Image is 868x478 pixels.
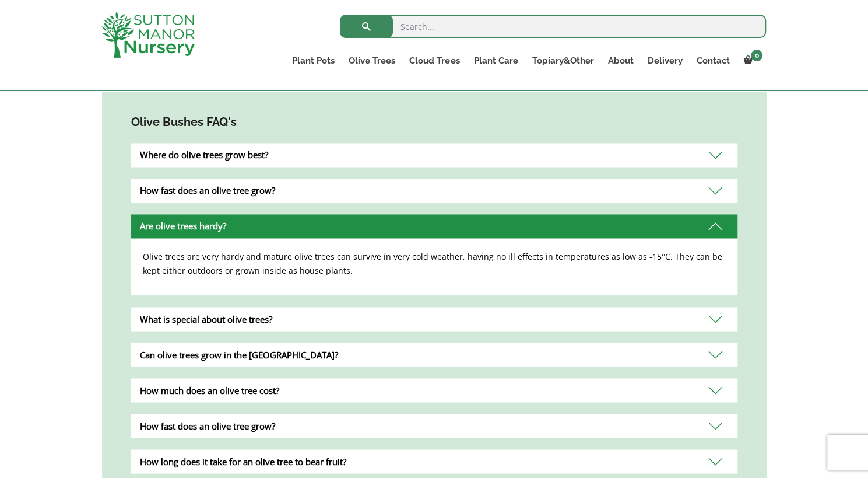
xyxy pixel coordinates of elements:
[101,12,195,58] img: logo
[340,15,766,38] input: Search...
[131,179,737,203] div: How fast does an olive tree grow?
[466,53,525,69] a: Plant Care
[131,449,737,473] div: How long does it take for an olive tree to bear fruit?
[131,113,737,131] h4: Olive Bushes FAQ's
[689,53,736,69] a: Contact
[143,250,726,278] p: Olive trees are very hardy and mature olive trees can survive in very cold weather, having no ill...
[640,53,689,69] a: Delivery
[751,50,762,61] span: 0
[525,53,600,69] a: Topiary&Other
[736,53,766,69] a: 0
[402,53,466,69] a: Cloud Trees
[600,53,640,69] a: About
[131,414,737,438] div: How fast does an olive tree grow?
[131,343,737,367] div: Can olive trees grow in the [GEOGRAPHIC_DATA]?
[131,143,737,167] div: Where do olive trees grow best?
[285,53,342,69] a: Plant Pots
[131,307,737,331] div: What is special about olive trees?
[131,214,737,238] div: Are olive trees hardy?
[131,378,737,402] div: How much does an olive tree cost?
[342,53,402,69] a: Olive Trees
